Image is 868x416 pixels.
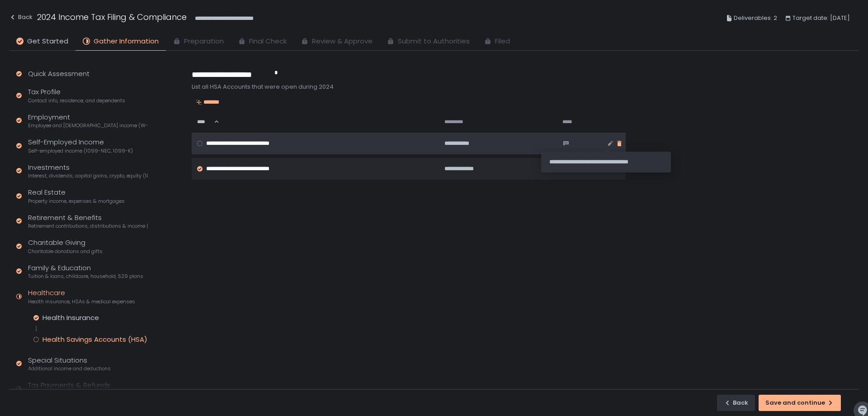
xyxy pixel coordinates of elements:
[28,148,133,154] span: Self-employed income (1099-NEC, 1099-K)
[724,399,748,407] div: Back
[28,288,135,305] div: Healthcare
[28,187,125,205] div: Real Estate
[9,12,33,23] div: Back
[28,198,125,205] span: Property income, expenses & mortgages
[398,36,470,47] span: Submit to Authorities
[734,13,777,24] span: Deliverables: 2
[37,11,187,23] h1: 2024 Income Tax Filing & Compliance
[793,13,850,24] span: Target date: [DATE]
[28,163,148,180] div: Investments
[249,36,287,47] span: Final Check
[28,380,122,397] div: Tax Payments & Refunds
[184,36,224,47] span: Preparation
[28,298,135,305] span: Health insurance, HSAs & medical expenses
[495,36,510,47] span: Filed
[765,399,834,407] div: Save and continue
[28,97,125,104] span: Contact info, residence, and dependents
[759,395,841,411] button: Save and continue
[28,137,133,154] div: Self-Employed Income
[28,87,125,104] div: Tax Profile
[27,36,68,47] span: Get Started
[42,335,147,344] div: Health Savings Accounts (HSA)
[94,36,159,47] span: Gather Information
[9,11,33,26] button: Back
[312,36,373,47] span: Review & Approve
[28,238,103,255] div: Charitable Giving
[28,248,103,255] span: Charitable donations and gifts
[28,365,111,372] span: Additional income and deductions
[28,213,148,230] div: Retirement & Benefits
[28,172,148,179] span: Interest, dividends, capital gains, crypto, equity (1099s, K-1s)
[28,112,148,129] div: Employment
[28,69,90,79] div: Quick Assessment
[28,122,148,129] span: Employee and [DEMOGRAPHIC_DATA] income (W-2s)
[717,395,755,411] button: Back
[28,273,143,280] span: Tuition & loans, childcare, household, 529 plans
[28,263,143,280] div: Family & Education
[192,83,626,91] div: List all HSA Accounts that were open during 2024
[28,223,148,230] span: Retirement contributions, distributions & income (1099-R, 5498)
[28,355,111,373] div: Special Situations
[42,313,99,322] div: Health Insurance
